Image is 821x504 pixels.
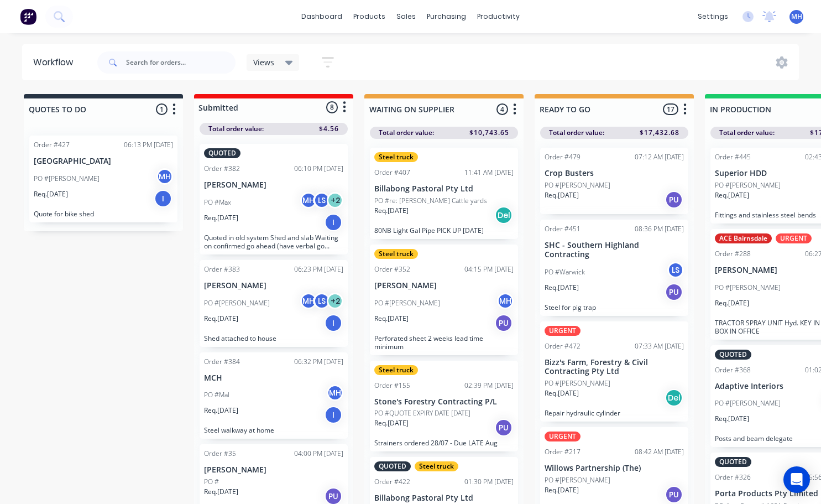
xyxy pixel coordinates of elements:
span: Views [253,56,274,68]
div: ACE Bairnsdale [715,233,772,243]
div: 06:32 PM [DATE] [294,357,343,367]
p: Req. [DATE] [204,487,238,497]
div: 06:10 PM [DATE] [294,164,343,174]
div: MH [327,385,343,401]
p: Req. [DATE] [545,388,579,398]
div: URGENT [545,432,581,441]
div: Order #47907:12 AM [DATE]Crop BustersPO #[PERSON_NAME]Req.[DATE]PU [540,148,688,214]
p: Req. [DATE] [34,189,68,199]
div: productivity [472,8,525,25]
p: Stone's Forestry Contracting P/L [374,397,514,407]
div: URGENT [545,326,581,336]
p: PO #[PERSON_NAME] [715,180,781,190]
p: Bizz's Farm, Forestry & Civil Contracting Pty Ltd [545,358,684,377]
div: MH [497,293,514,309]
div: products [348,8,391,25]
div: MH [300,192,317,209]
div: QUOTED [204,148,240,158]
p: Billabong Pastoral Pty Ltd [374,184,514,194]
div: Order #472 [545,341,581,351]
p: Req. [DATE] [374,418,409,428]
div: Del [665,389,683,407]
div: Workflow [33,56,79,69]
p: PO #[PERSON_NAME] [204,298,270,308]
p: [PERSON_NAME] [204,180,343,190]
div: 01:30 PM [DATE] [464,477,514,487]
p: PO #[PERSON_NAME] [715,398,781,408]
div: purchasing [421,8,472,25]
div: Steel truck [374,152,418,162]
div: Order #42706:13 PM [DATE][GEOGRAPHIC_DATA]PO #[PERSON_NAME]MHReq.[DATE]IQuote for bike shed [29,136,177,222]
p: PO #[PERSON_NAME] [34,174,100,184]
p: Willows Partnership (The) [545,464,684,473]
div: Open Intercom Messenger [783,466,810,493]
span: $10,743.65 [469,128,509,138]
p: [GEOGRAPHIC_DATA] [34,157,173,166]
div: Order #38406:32 PM [DATE]MCHPO #MalMHReq.[DATE]ISteel walkway at home [200,352,348,439]
p: Req. [DATE] [374,206,409,216]
p: [PERSON_NAME] [204,281,343,290]
div: Order #445 [715,152,751,162]
div: 02:39 PM [DATE] [464,381,514,391]
div: MH [156,168,173,185]
div: Order #38306:23 PM [DATE][PERSON_NAME]PO #[PERSON_NAME]MHLS+2Req.[DATE]IShed attached to house [200,260,348,347]
div: Order #326 [715,472,751,482]
span: $4.56 [319,124,339,134]
p: Req. [DATE] [204,314,238,324]
p: Crop Busters [545,169,684,178]
p: PO #[PERSON_NAME] [374,298,440,308]
div: I [325,214,342,231]
div: PU [665,283,683,301]
div: Steel truck [374,365,418,375]
span: Total order value: [379,128,434,138]
p: Req. [DATE] [715,414,749,424]
div: Steel truck [374,249,418,259]
p: Req. [DATE] [545,485,579,495]
p: Req. [DATE] [374,314,409,324]
div: Steel truckOrder #15502:39 PM [DATE]Stone's Forestry Contracting P/LPO #QUOTE EXPIRY DATE [DATE]R... [370,361,518,452]
div: 04:15 PM [DATE] [464,264,514,274]
div: 11:41 AM [DATE] [464,168,514,178]
div: Order #45108:36 PM [DATE]SHC - Southern Highland ContractingPO #WarwickLSReq.[DATE]PUSteel for pi... [540,220,688,316]
p: PO #Max [204,198,231,207]
div: sales [391,8,421,25]
div: Order #155 [374,381,410,391]
div: 06:13 PM [DATE] [124,140,173,150]
a: dashboard [296,8,348,25]
div: settings [692,8,734,25]
div: 08:36 PM [DATE] [635,224,684,234]
p: Billabong Pastoral Pty Ltd [374,493,514,503]
p: Req. [DATE] [204,406,238,415]
p: PO #[PERSON_NAME] [545,378,610,388]
p: PO #[PERSON_NAME] [545,180,610,190]
p: Perforated sheet 2 weeks lead time minimum [374,334,514,351]
div: Order #383 [204,264,240,274]
div: 04:00 PM [DATE] [294,449,343,459]
p: PO #[PERSON_NAME] [545,475,610,485]
div: QUOTED [715,350,751,360]
img: Factory [20,8,36,25]
div: 07:12 AM [DATE] [635,152,684,162]
div: PU [665,486,683,503]
p: Shed attached to house [204,334,343,342]
div: PU [495,314,513,332]
p: Steel for pig trap [545,303,684,311]
p: PO #[PERSON_NAME] [715,283,781,293]
div: Steel truckOrder #35204:15 PM [DATE][PERSON_NAME]PO #[PERSON_NAME]MHReq.[DATE]PUPerforated sheet ... [370,245,518,355]
div: Del [495,206,513,224]
div: Order #407 [374,168,410,178]
p: PO # [204,477,219,487]
div: Order #382 [204,164,240,174]
p: [PERSON_NAME] [204,465,343,475]
div: Order #217 [545,447,581,457]
p: Req. [DATE] [715,298,749,308]
div: Order #352 [374,264,410,274]
span: Total order value: [549,128,604,138]
p: 80NB Light Gal Pipe PICK UP [DATE] [374,226,514,235]
p: SHC - Southern Highland Contracting [545,241,684,259]
p: Req. [DATE] [204,213,238,223]
p: Strainers ordered 28/07 - Due LATE Aug [374,439,514,447]
p: MCH [204,373,343,383]
div: Order #422 [374,477,410,487]
div: LS [667,262,684,278]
